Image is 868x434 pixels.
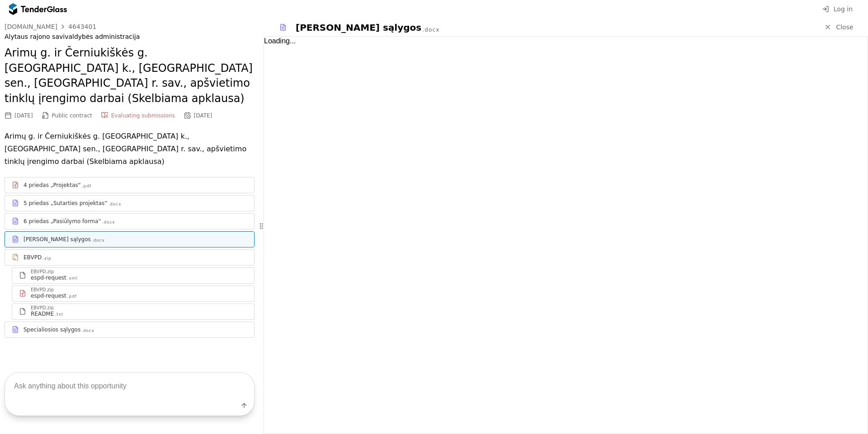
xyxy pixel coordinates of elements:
a: EBVPD.zip [5,249,255,266]
a: 5 priedas „Sutarties projektas“.docx [5,195,255,211]
div: .xml [67,275,78,281]
div: 4 priedas „Projektas“ [24,182,81,189]
div: [DATE] [194,112,212,119]
p: Arimų g. ir Černiukiškės g. [GEOGRAPHIC_DATA] k., [GEOGRAPHIC_DATA] sen., [GEOGRAPHIC_DATA] r. sa... [5,130,255,168]
a: EBVPD.zipREADME.txt [12,303,255,320]
div: .pdf [82,183,91,189]
div: .docx [102,219,115,225]
a: EBVPD.zipespd-request.pdf [12,285,255,302]
div: EBVPD.zip [31,306,54,310]
div: Alytaus rajono savivaldybės administracija [5,33,255,41]
div: espd-request [31,274,66,281]
a: 4 priedas „Projektas“.pdf [5,177,255,193]
div: EBVPD [24,254,42,261]
a: Close [819,22,859,33]
div: 5 priedas „Sutarties projektas“ [24,200,108,207]
div: README [31,310,54,317]
div: espd-request [31,292,66,299]
h2: Arimų g. ir Černiukiškės g. [GEOGRAPHIC_DATA] k., [GEOGRAPHIC_DATA] sen., [GEOGRAPHIC_DATA] r. sa... [5,46,255,106]
a: EBVPD.zipespd-request.xml [12,267,255,284]
div: EBVPD.zip [31,270,54,274]
div: .txt [55,312,63,317]
div: Loading... [264,37,868,434]
a: [DOMAIN_NAME]4643401 [5,23,96,30]
div: 6 priedas „Pasiūlymo forma“ [24,218,101,225]
div: 4643401 [68,23,96,30]
div: .pdf [67,294,77,299]
div: .docx [81,328,94,334]
span: Public contract [52,112,92,119]
div: Specialiosios sąlygos [24,326,80,333]
a: [PERSON_NAME] sąlygos.docx [5,231,255,247]
div: .docx [422,26,439,34]
span: Log in [834,5,853,13]
div: [DATE] [14,112,33,119]
button: Log in [819,4,855,15]
div: EBVPD.zip [31,288,54,292]
div: .docx [92,238,105,243]
div: .zip [42,256,51,261]
div: [DOMAIN_NAME] [5,23,57,30]
div: .docx [108,201,122,207]
a: Specialiosios sąlygos.docx [5,322,255,338]
div: [PERSON_NAME] sąlygos [296,21,421,34]
span: Close [836,23,853,31]
a: 6 priedas „Pasiūlymo forma“.docx [5,213,255,229]
span: Evaluating submissions [111,112,175,119]
div: [PERSON_NAME] sąlygos [24,236,91,243]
